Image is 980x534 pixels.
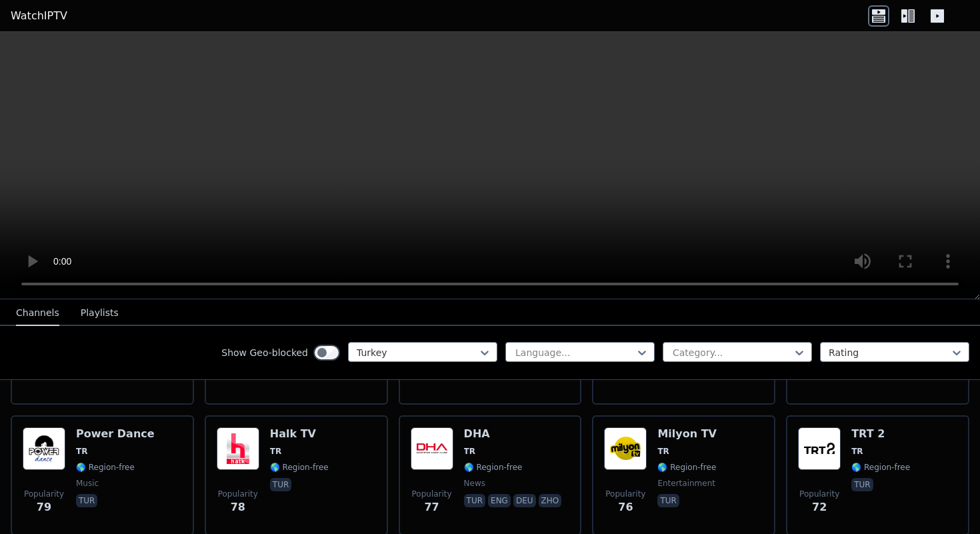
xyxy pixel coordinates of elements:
p: deu [513,494,536,507]
p: tur [851,478,873,491]
p: tur [270,478,291,491]
img: TRT 2 [798,427,841,470]
span: 🌎 Region-free [76,462,135,473]
span: 🌎 Region-free [657,462,716,473]
span: Popularity [24,489,64,499]
span: 79 [37,499,51,515]
label: Show Geo-blocked [221,346,308,359]
img: DHA [411,427,453,470]
span: 🌎 Region-free [464,462,523,473]
span: 76 [618,499,633,515]
span: Popularity [218,489,258,499]
img: Power Dance [23,427,65,470]
span: TR [657,446,669,457]
span: news [464,478,485,489]
span: Popularity [799,489,839,499]
span: TR [76,446,87,457]
a: WatchIPTV [11,8,67,24]
h6: Power Dance [76,427,155,441]
img: Milyon TV [604,427,647,470]
span: TR [851,446,863,457]
span: Popularity [412,489,452,499]
span: 77 [424,499,439,515]
p: tur [464,494,485,507]
p: eng [488,494,511,507]
span: 🌎 Region-free [851,462,910,473]
h6: DHA [464,427,565,441]
h6: Halk TV [270,427,329,441]
span: 78 [231,499,245,515]
span: music [76,478,99,489]
span: TR [270,446,281,457]
h6: Milyon TV [657,427,717,441]
p: tur [76,494,97,507]
h6: TRT 2 [851,427,910,441]
p: zho [539,494,562,507]
span: Popularity [605,489,645,499]
span: entertainment [657,478,715,489]
span: 72 [812,499,827,515]
button: Playlists [81,301,119,326]
span: TR [464,446,475,457]
span: 🌎 Region-free [270,462,329,473]
img: Halk TV [217,427,259,470]
p: tur [657,494,679,507]
button: Channels [16,301,59,326]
